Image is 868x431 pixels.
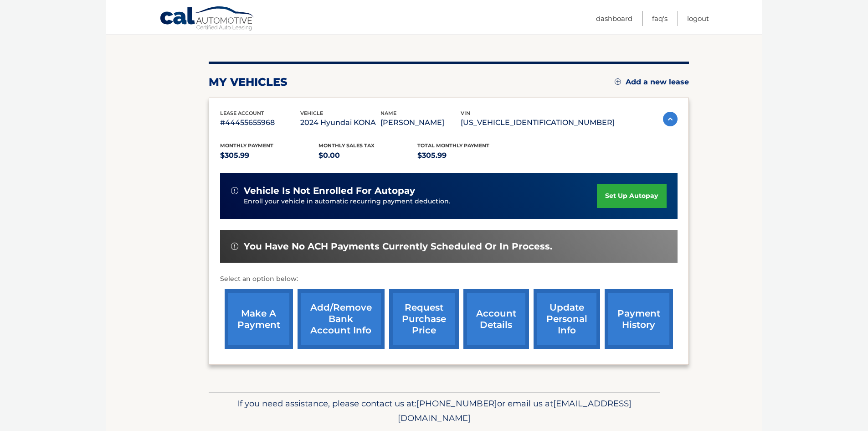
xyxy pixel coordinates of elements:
a: request purchase price [389,289,459,349]
span: lease account [220,110,264,116]
p: #44455655968 [220,116,300,129]
a: Cal Automotive [159,6,255,32]
a: Add a new lease [615,78,689,87]
h2: my vehicles [209,75,288,89]
p: Enroll your vehicle in automatic recurring payment deduction. [244,197,597,207]
a: make a payment [225,289,293,349]
span: vehicle [300,110,323,116]
p: $305.99 [417,149,516,162]
img: alert-white.svg [231,187,238,194]
span: vin [461,110,470,116]
a: account details [463,289,529,349]
a: FAQ's [652,11,668,26]
span: You have no ACH payments currently scheduled or in process. [244,241,552,252]
span: Monthly sales Tax [318,142,375,149]
span: Total Monthly Payment [417,142,489,149]
a: Add/Remove bank account info [298,289,385,349]
a: Dashboard [596,11,632,26]
p: $0.00 [318,149,417,162]
span: [EMAIL_ADDRESS][DOMAIN_NAME] [398,398,632,423]
img: alert-white.svg [231,243,238,250]
p: [US_VEHICLE_IDENTIFICATION_NUMBER] [461,116,615,129]
p: 2024 Hyundai KONA [300,116,380,129]
img: accordion-active.svg [663,112,678,126]
p: Select an option below: [220,274,678,285]
span: Monthly Payment [220,142,273,149]
span: name [380,110,396,116]
a: set up autopay [597,184,666,208]
a: update personal info [534,289,600,349]
span: vehicle is not enrolled for autopay [244,185,415,197]
a: payment history [605,289,673,349]
p: [PERSON_NAME] [380,116,461,129]
p: $305.99 [220,149,319,162]
a: Logout [687,11,709,26]
img: add.svg [615,78,621,85]
p: If you need assistance, please contact us at: or email us at [215,396,654,426]
span: [PHONE_NUMBER] [416,398,497,409]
